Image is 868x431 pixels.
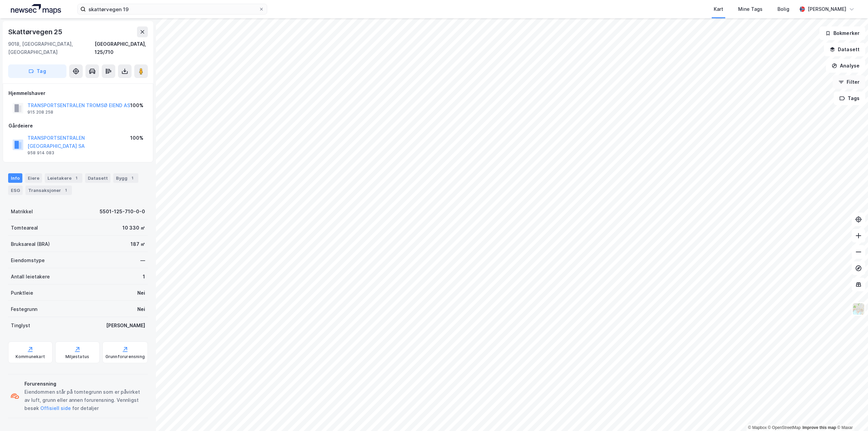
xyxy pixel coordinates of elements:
[768,425,801,430] a: OpenStreetMap
[852,302,865,315] img: Z
[8,122,147,130] div: Gårdeiere
[11,256,45,265] div: Eiendomstype
[106,321,145,330] div: [PERSON_NAME]
[131,240,145,248] div: 187 ㎡
[824,43,865,56] button: Datasett
[11,4,61,14] img: logo.a4113a55bc3d86da70a041830d287a7e.svg
[8,40,95,56] div: 9018, [GEOGRAPHIC_DATA], [GEOGRAPHIC_DATA]
[85,173,111,183] div: Datasett
[25,173,42,183] div: Eiere
[113,173,138,183] div: Bygg
[748,425,767,430] a: Mapbox
[140,256,145,265] div: —
[73,175,80,181] div: 1
[122,224,145,232] div: 10 330 ㎡
[27,150,54,156] div: 958 914 083
[11,224,38,232] div: Tomteareal
[803,425,836,430] a: Improve this map
[8,89,147,97] div: Hjemmelshaver
[8,26,64,37] div: Skattørvegen 25
[808,5,846,13] div: [PERSON_NAME]
[8,185,23,195] div: ESG
[820,26,865,40] button: Bokmerker
[714,5,723,13] div: Kart
[834,398,868,431] iframe: Chat Widget
[105,354,145,359] div: Grunnforurensning
[25,185,72,195] div: Transaksjoner
[11,305,37,313] div: Festegrunn
[137,289,145,297] div: Nei
[130,134,143,142] div: 100%
[11,273,50,281] div: Antall leietakere
[65,354,89,359] div: Miljøstatus
[833,75,865,89] button: Filter
[137,305,145,313] div: Nei
[45,173,82,183] div: Leietakere
[24,380,145,388] div: Forurensning
[24,388,145,412] div: Eiendommen står på tomtegrunn som er påvirket av luft, grunn eller annen forurensning. Vennligst ...
[11,208,33,216] div: Matrikkel
[86,4,259,14] input: Søk på adresse, matrikkel, gårdeiere, leietakere eller personer
[11,240,50,248] div: Bruksareal (BRA)
[8,173,22,183] div: Info
[834,92,865,105] button: Tags
[8,64,66,78] button: Tag
[129,175,136,181] div: 1
[11,289,33,297] div: Punktleie
[16,354,45,359] div: Kommunekart
[11,321,30,330] div: Tinglyst
[130,101,143,110] div: 100%
[826,59,865,73] button: Analyse
[27,110,53,115] div: 915 208 258
[95,40,148,56] div: [GEOGRAPHIC_DATA], 125/710
[143,273,145,281] div: 1
[100,208,145,216] div: 5501-125-710-0-0
[62,187,69,194] div: 1
[834,398,868,431] div: Kontrollprogram for chat
[738,5,763,13] div: Mine Tags
[777,5,789,13] div: Bolig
